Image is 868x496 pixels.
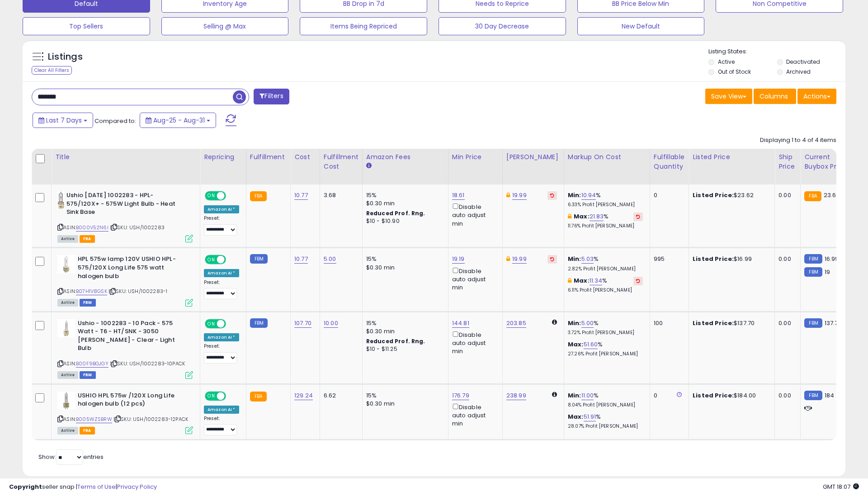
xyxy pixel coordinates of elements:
[80,299,96,307] span: FBM
[294,191,308,200] a: 10.77
[568,152,646,162] div: Markup on Cost
[324,191,355,199] div: 3.68
[705,89,752,104] button: Save View
[654,191,682,199] div: 0
[108,288,167,295] span: | SKU: USH/1002283-1
[57,255,193,305] div: ASIN:
[250,191,267,201] small: FBA
[718,68,751,76] label: Out of Stock
[254,89,289,104] button: Filters
[825,319,838,327] span: 137.7
[778,152,797,171] div: Ship Price
[57,392,193,434] div: ASIN:
[80,427,95,435] span: FBA
[452,330,495,356] div: Disable auto adjust min
[250,254,268,264] small: FBM
[48,51,83,63] h5: Listings
[590,212,604,221] a: 21.83
[693,191,768,199] div: $23.62
[825,255,839,263] span: 16.99
[206,392,217,400] span: ON
[78,255,188,283] b: HPL 575w lamp 120V USHIO HPL-575/120X Long Life 575 watt halogen bulb
[778,392,793,400] div: 0.00
[9,483,157,491] div: seller snap | |
[366,400,441,408] div: $0.30 min
[693,319,768,327] div: $137.70
[366,255,441,263] div: 15%
[204,205,239,213] div: Amazon AI *
[300,17,427,35] button: Items Being Repriced
[206,320,217,327] span: ON
[568,191,643,208] div: %
[38,453,104,461] span: Show: entries
[204,333,239,341] div: Amazon AI *
[366,327,441,335] div: $0.30 min
[693,391,734,400] b: Listed Price:
[568,223,643,229] p: 11.76% Profit [PERSON_NAME]
[693,152,771,162] div: Listed Price
[552,392,557,397] i: Calculated using Dynamic Max Price.
[824,191,840,199] span: 23.62
[366,199,441,208] div: $0.30 min
[324,392,355,400] div: 6.62
[225,320,239,327] span: OFF
[117,482,157,491] a: Privacy Policy
[568,413,643,430] div: %
[57,191,64,209] img: 41sBrTtjhEL._SL40_.jpg
[654,152,685,171] div: Fulfillable Quantity
[57,319,75,337] img: 318GXytXbXL._SL40_.jpg
[225,192,239,200] span: OFF
[153,116,205,125] span: Aug-25 - Aug-31
[78,319,188,355] b: Ushio - 1002283 - 10 Pack - 575 Watt - T6 - HT/SNK - 3050 [PERSON_NAME] - Clear - Light Bulb
[113,416,188,423] span: | SKU: USH/1002283-12PACK
[366,217,441,225] div: $10 - $10.90
[568,319,643,336] div: %
[581,191,596,200] a: 10.94
[250,318,268,328] small: FBM
[778,191,793,199] div: 0.00
[366,209,425,217] b: Reduced Prof. Rng.
[693,255,768,263] div: $16.99
[452,202,495,228] div: Disable auto adjust min
[804,191,821,201] small: FBA
[825,268,830,276] span: 19
[324,255,336,264] a: 5.00
[568,191,581,199] b: Min:
[577,17,705,35] button: New Default
[366,152,444,162] div: Amazon Fees
[366,319,441,327] div: 15%
[759,92,788,101] span: Columns
[366,162,372,170] small: Amazon Fees.
[250,392,267,402] small: FBA
[804,318,822,328] small: FBM
[324,152,359,171] div: Fulfillment Cost
[206,192,217,200] span: ON
[568,340,584,349] b: Max:
[366,337,425,345] b: Reduced Prof. Rng.
[80,235,95,243] span: FBA
[568,277,643,293] div: %
[366,345,441,353] div: $10 - $11.25
[77,482,116,491] a: Terms of Use
[584,340,598,349] a: 51.60
[654,392,682,400] div: 0
[754,89,796,104] button: Columns
[366,392,441,400] div: 15%
[57,235,78,243] span: All listings currently available for purchase on Amazon
[568,202,643,208] p: 6.33% Profit [PERSON_NAME]
[584,412,596,421] a: 51.91
[294,152,316,162] div: Cost
[512,191,527,200] a: 19.99
[568,278,571,283] i: This overrides the store level max markup for this listing
[57,319,193,378] div: ASIN:
[654,255,682,263] div: 995
[204,269,239,277] div: Amazon AI *
[452,152,499,162] div: Min Price
[568,391,581,400] b: Min:
[636,279,640,283] i: Revert to store-level Max Markup
[452,402,495,428] div: Disable auto adjust min
[452,255,465,264] a: 19.19
[718,58,735,66] label: Active
[760,136,836,145] div: Displaying 1 to 4 of 4 items
[778,319,793,327] div: 0.00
